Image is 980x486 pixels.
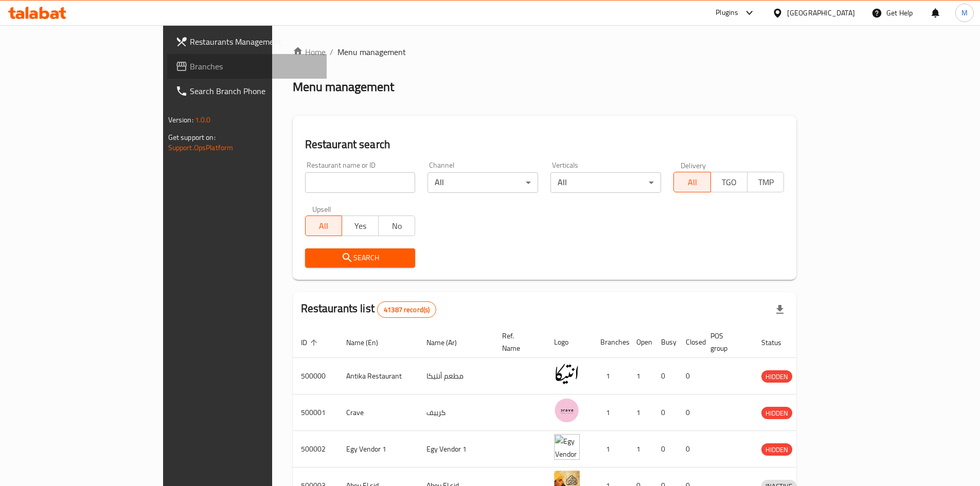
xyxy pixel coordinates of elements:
[305,215,342,236] button: All
[628,358,653,394] td: 1
[554,361,580,387] img: Antika Restaurant
[427,172,538,193] div: All
[747,172,784,192] button: TMP
[301,336,320,349] span: ID
[678,431,702,467] td: 0
[383,219,411,233] span: No
[337,46,406,58] span: Menu management
[190,85,318,97] span: Search Branch Phone
[310,219,338,233] span: All
[710,330,741,354] span: POS group
[338,431,418,467] td: Egy Vendor 1
[313,251,407,264] span: Search
[628,394,653,431] td: 1
[554,434,580,460] img: Egy Vendor 1
[305,137,785,152] h2: Restaurant search
[167,54,327,79] a: Branches
[715,175,743,190] span: TGO
[592,431,628,467] td: 1
[761,407,792,419] span: HIDDEN
[678,394,702,431] td: 0
[418,431,494,467] td: Egy Vendor 1
[168,113,193,127] span: Version:
[502,330,533,354] span: Ref. Name
[338,358,418,394] td: Antika Restaurant
[961,7,968,19] span: M
[628,327,653,358] th: Open
[592,327,628,358] th: Branches
[293,46,797,58] nav: breadcrumb
[678,358,702,394] td: 0
[346,219,375,233] span: Yes
[168,141,234,154] a: Support.OpsPlatform
[761,444,792,456] span: HIDDEN
[768,297,792,322] div: Export file
[168,131,216,144] span: Get support on:
[710,172,747,192] button: TGO
[378,215,415,236] button: No
[293,79,394,95] h2: Menu management
[190,60,318,73] span: Branches
[761,371,792,383] span: HIDDEN
[592,358,628,394] td: 1
[628,431,653,467] td: 1
[550,172,661,193] div: All
[673,172,710,192] button: All
[681,161,706,169] label: Delivery
[330,46,333,58] li: /
[678,327,702,358] th: Closed
[378,305,436,315] span: 41387 record(s)
[195,113,211,127] span: 1.0.0
[346,336,391,349] span: Name (En)
[305,172,416,193] input: Search for restaurant name or ID..
[301,301,437,318] h2: Restaurants list
[787,7,855,19] div: [GEOGRAPHIC_DATA]
[342,215,379,236] button: Yes
[377,301,436,318] div: Total records count
[592,394,628,431] td: 1
[312,205,331,212] label: Upsell
[338,394,418,431] td: Crave
[752,175,780,190] span: TMP
[653,431,678,467] td: 0
[554,398,580,423] img: Crave
[653,394,678,431] td: 0
[418,394,494,431] td: كرييف
[546,327,592,358] th: Logo
[761,336,795,349] span: Status
[716,7,738,19] div: Plugins
[653,327,678,358] th: Busy
[190,35,318,48] span: Restaurants Management
[167,79,327,103] a: Search Branch Phone
[653,358,678,394] td: 0
[678,175,706,190] span: All
[167,29,327,54] a: Restaurants Management
[305,248,416,267] button: Search
[426,336,470,349] span: Name (Ar)
[418,358,494,394] td: مطعم أنتيكا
